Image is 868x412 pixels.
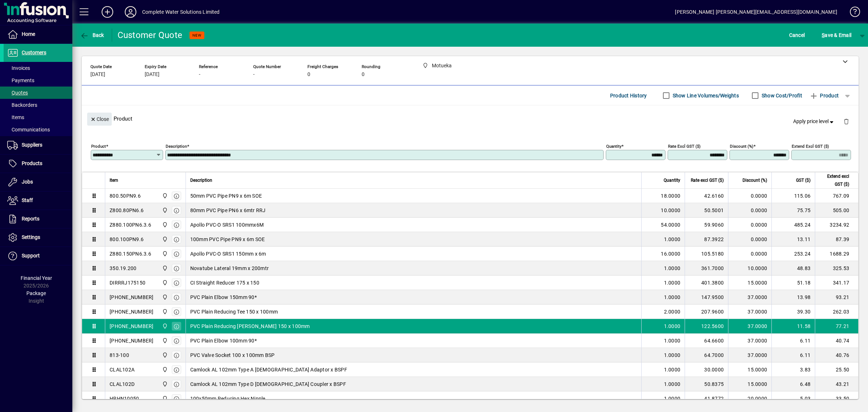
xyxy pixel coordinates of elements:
[307,72,310,77] span: 0
[90,72,105,77] span: [DATE]
[80,32,104,38] span: Back
[22,50,46,55] span: Customers
[190,176,212,184] span: Description
[190,395,265,402] span: 100x50mm Reducing Hex Nipple
[110,192,141,199] div: 800.50PN9.6
[160,351,169,359] span: Motueka
[760,92,802,99] label: Show Cost/Profit
[771,377,815,391] td: 6.48
[7,65,30,71] span: Invoices
[119,5,142,18] button: Profile
[160,395,169,403] span: Motueka
[78,29,106,42] button: Back
[192,33,201,38] span: NEW
[689,366,724,373] div: 30.0000
[796,176,810,184] span: GST ($)
[822,29,851,41] span: ave & Email
[190,236,265,243] span: 100mm PVC Pipe PN9 x 6m SOE
[728,290,771,304] td: 37.0000
[675,6,837,18] div: [PERSON_NAME] [PERSON_NAME][EMAIL_ADDRESS][DOMAIN_NAME]
[199,72,200,77] span: -
[160,308,169,316] span: Motueka
[689,308,724,315] div: 207.9600
[815,348,858,362] td: 40.76
[85,115,114,122] app-page-header-button: Close
[689,337,724,344] div: 64.6600
[190,381,346,388] span: Camlock AL 102mm Type D [DEMOGRAPHIC_DATA] Coupler x BSPF
[190,192,262,199] span: 50mm PVC Pipe PN9 x 6m SOE
[771,218,815,232] td: 485.24
[22,142,42,148] span: Suppliers
[771,203,815,218] td: 75.75
[728,276,771,290] td: 15.0000
[771,348,815,362] td: 6.11
[606,144,621,149] mat-label: Quantity
[728,304,771,319] td: 37.0000
[661,250,680,257] span: 16.0000
[4,87,72,99] a: Quotes
[689,192,724,199] div: 42.6160
[664,323,681,330] span: 1.0000
[815,218,858,232] td: 3234.92
[818,29,855,42] button: Save & Email
[4,99,72,111] a: Backorders
[160,380,169,388] span: Motueka
[689,250,724,257] div: 105.5180
[4,228,72,247] a: Settings
[610,90,647,101] span: Product History
[689,279,724,286] div: 401.3800
[607,89,650,102] button: Product History
[689,323,724,330] div: 122.5600
[4,136,72,154] a: Suppliers
[91,144,106,149] mat-label: Product
[728,348,771,362] td: 37.0000
[664,308,681,315] span: 2.0000
[160,264,169,272] span: Motueka
[4,111,72,123] a: Items
[771,290,815,304] td: 13.98
[160,206,169,214] span: Motueka
[771,261,815,276] td: 48.83
[160,337,169,345] span: Motueka
[190,323,310,330] span: PVC Plain Reducing [PERSON_NAME] 150 x 100mm
[160,250,169,258] span: Motueka
[691,176,724,184] span: Rate excl GST ($)
[190,207,266,214] span: 80mm PVC Pipe PN6 x 6mtr RRJ
[728,247,771,261] td: 0.0000
[809,90,839,101] span: Product
[110,250,151,257] div: Z880.150PN6.3.6
[838,118,855,125] app-page-header-button: Delete
[118,29,183,41] div: Customer Quote
[793,118,835,125] span: Apply price level
[664,279,681,286] span: 1.0000
[771,304,815,319] td: 39.30
[160,235,169,243] span: Motueka
[4,247,72,265] a: Support
[844,1,859,25] a: Knowledge Base
[110,337,154,344] div: [PHONE_NUMBER]
[4,210,72,228] a: Reports
[7,127,50,133] span: Communications
[728,261,771,276] td: 10.0000
[21,275,52,281] span: Financial Year
[110,176,118,184] span: Item
[671,92,739,99] label: Show Line Volumes/Weights
[689,352,724,359] div: 64.7000
[110,352,129,359] div: 813-100
[110,265,137,272] div: 350.19.200
[792,144,829,149] mat-label: Extend excl GST ($)
[771,232,815,247] td: 13.11
[664,352,681,359] span: 1.0000
[661,207,680,214] span: 10.0000
[4,123,72,136] a: Communications
[815,276,858,290] td: 341.17
[689,236,724,243] div: 87.3922
[22,216,39,222] span: Reports
[110,294,154,301] div: [PHONE_NUMBER]
[110,221,151,228] div: Z880.100PN6.3.6
[90,113,109,125] span: Close
[4,192,72,210] a: Staff
[160,192,169,200] span: Motueka
[771,276,815,290] td: 51.18
[815,304,858,319] td: 262.03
